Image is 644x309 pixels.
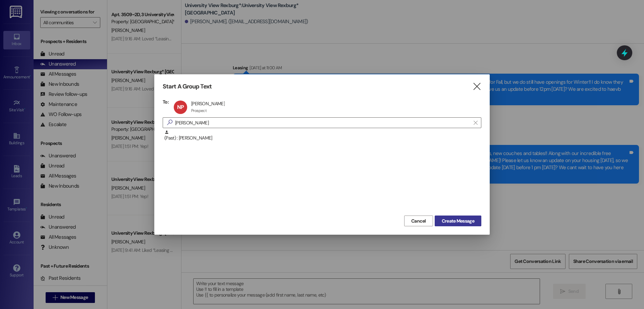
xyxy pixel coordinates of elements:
[177,104,184,111] span: NP
[175,118,470,127] input: Search for any contact or apartment
[163,99,169,105] h3: To:
[163,130,481,147] div: (Past) : [PERSON_NAME]
[474,120,477,125] i: 
[191,108,207,113] div: Prospect
[435,216,481,226] button: Create Message
[411,218,426,225] span: Cancel
[191,101,225,107] div: [PERSON_NAME]
[404,216,433,226] button: Cancel
[163,83,212,90] h3: Start A Group Text
[442,218,474,225] span: Create Message
[164,119,175,126] i: 
[470,118,481,128] button: Clear text
[164,130,481,142] div: (Past) : [PERSON_NAME]
[472,83,481,90] i: 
